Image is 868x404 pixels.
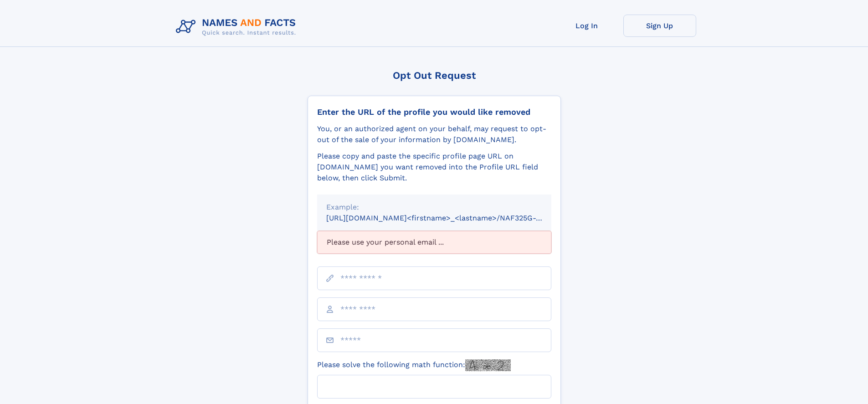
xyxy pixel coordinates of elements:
div: Please copy and paste the specific profile page URL on [DOMAIN_NAME] you want removed into the Pr... [317,151,551,184]
small: [URL][DOMAIN_NAME]<firstname>_<lastname>/NAF325G-xxxxxxxx [326,214,569,222]
div: Example: [326,202,542,213]
img: Logo Names and Facts [172,15,303,39]
div: You, or an authorized agent on your behalf, may request to opt-out of the sale of your informatio... [317,123,551,145]
a: Log In [550,15,623,37]
div: Opt Out Request [308,70,561,81]
a: Sign Up [623,15,696,37]
div: Please use your personal email ... [317,231,551,254]
label: Please solve the following math function: [317,359,511,371]
div: Enter the URL of the profile you would like removed [317,107,551,117]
